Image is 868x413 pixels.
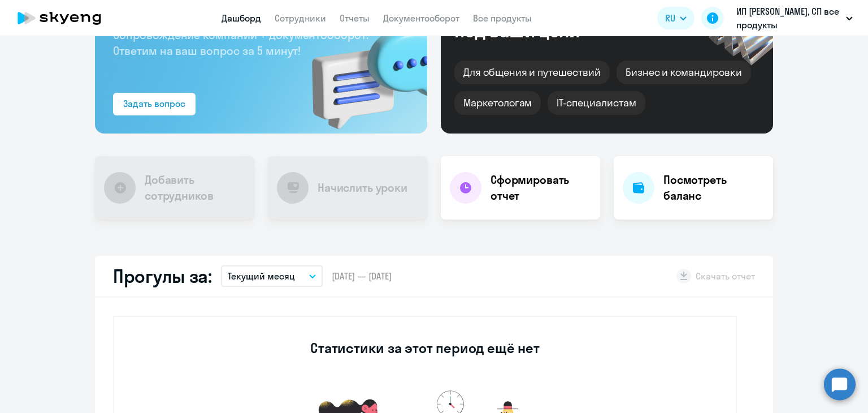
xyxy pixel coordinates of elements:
p: Текущий месяц [228,269,295,283]
a: Сотрудники [275,12,326,24]
span: [DATE] — [DATE] [332,270,392,282]
button: Текущий месяц [221,265,323,287]
h4: Посмотреть баланс [663,172,764,204]
p: ИП [PERSON_NAME], СП все продукты [736,5,841,32]
div: Для общения и путешествий [454,61,610,84]
h2: Прогулы за: [113,265,212,287]
h4: Добавить сотрудников [145,172,245,204]
div: Курсы английского под ваши цели [454,2,648,40]
button: Задать вопрос [113,93,196,115]
a: Все продукты [473,12,532,24]
h4: Сформировать отчет [491,172,591,204]
div: Маркетологам [454,91,541,115]
a: Дашборд [222,12,261,24]
a: Отчеты [340,12,370,24]
div: Бизнес и командировки [617,61,751,84]
h4: Начислить уроки [318,180,407,196]
div: IT-специалистам [548,91,645,115]
span: RU [665,11,675,25]
h3: Статистики за этот период ещё нет [310,339,539,357]
button: RU [657,7,695,29]
a: Документооборот [383,12,459,24]
div: Задать вопрос [123,97,185,110]
img: bg-img [296,6,427,134]
button: ИП [PERSON_NAME], СП все продукты [731,5,858,32]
